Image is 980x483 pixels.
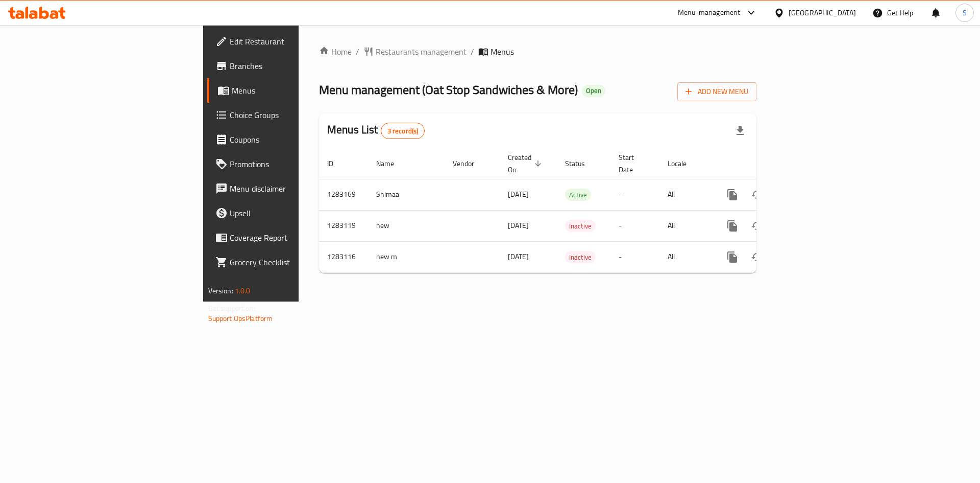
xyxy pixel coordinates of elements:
span: Menu management ( Oat Stop Sandwiches & More ) [319,78,578,101]
nav: breadcrumb [319,45,756,58]
span: Add New Menu [685,85,748,98]
td: All [659,210,712,241]
span: Vendor [453,157,487,170]
button: more [720,214,745,238]
div: [GEOGRAPHIC_DATA] [789,7,856,18]
a: Choice Groups [207,103,367,127]
span: Status [565,157,598,170]
span: Menus [232,84,359,97]
span: Coupons [230,133,359,146]
td: new m [368,241,445,272]
span: Inactive [565,251,596,263]
span: Edit Restaurant [230,35,359,48]
button: Add New Menu [677,82,756,101]
button: more [720,245,745,269]
span: [DATE] [508,250,529,263]
span: Coverage Report [230,232,359,244]
th: Actions [712,148,826,179]
span: Created On [508,151,545,176]
a: Branches [207,54,367,78]
span: Upsell [230,207,359,219]
span: ID [327,157,347,170]
div: Inactive [565,220,596,232]
span: Grocery Checklist [230,256,359,268]
span: Locale [668,157,700,170]
td: - [610,210,659,241]
a: Support.OpsPlatform [208,312,273,325]
span: Restaurants management [376,45,467,58]
button: Change Status [745,245,769,269]
td: new [368,210,445,241]
span: 3 record(s) [381,126,425,136]
span: [DATE] [508,188,529,201]
td: Shimaa [368,179,445,210]
td: All [659,241,712,272]
a: Menus [207,78,367,103]
a: Grocery Checklist [207,250,367,274]
a: Promotions [207,152,367,176]
a: Restaurants management [363,45,467,58]
div: Export file [728,119,752,143]
span: Active [565,189,591,201]
table: enhanced table [319,148,826,273]
span: Choice Groups [230,109,359,121]
div: Total records count [381,123,425,139]
span: Menu disclaimer [230,182,359,195]
h2: Menus List [327,122,425,139]
button: Change Status [745,182,769,207]
a: Menu disclaimer [207,176,367,201]
span: [DATE] [508,219,529,232]
span: S [963,7,967,18]
span: Branches [230,60,359,72]
span: Promotions [230,158,359,170]
td: All [659,179,712,210]
span: Start Date [619,151,647,176]
button: Change Status [745,214,769,238]
td: - [610,179,659,210]
div: Menu-management [678,7,741,19]
span: Open [582,86,605,95]
span: Version: [208,284,233,297]
span: Get support on: [208,302,255,315]
a: Coverage Report [207,225,367,250]
span: 1.0.0 [235,284,251,297]
div: Inactive [565,251,596,263]
div: Open [582,85,605,97]
a: Edit Restaurant [207,29,367,54]
span: Menus [491,45,514,58]
span: Name [376,157,407,170]
td: - [610,241,659,272]
span: Inactive [565,220,596,232]
a: Upsell [207,201,367,225]
li: / [471,45,474,58]
a: Coupons [207,127,367,152]
button: more [720,182,745,207]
